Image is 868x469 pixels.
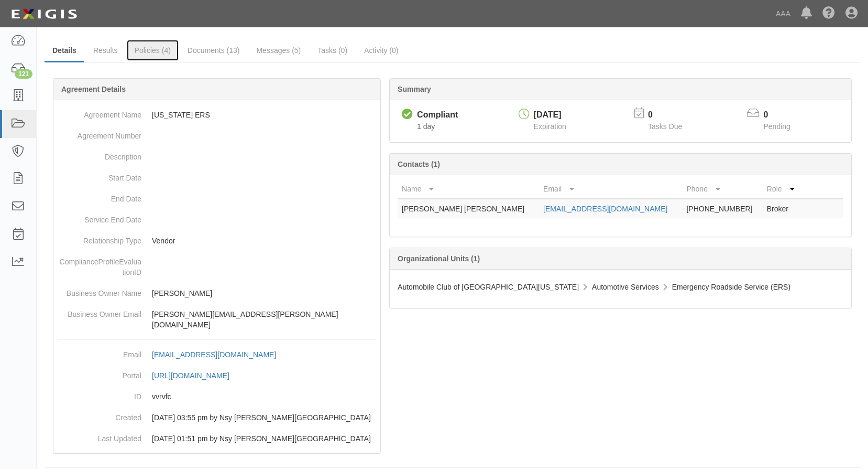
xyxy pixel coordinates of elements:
[58,365,141,381] dt: Portal
[398,199,539,218] td: [PERSON_NAME] [PERSON_NAME]
[398,254,480,263] b: Organizational Units (1)
[402,109,413,120] i: Compliant
[672,283,790,291] span: Emergency Roadside Service (ERS)
[763,179,801,199] th: Role
[592,283,659,291] span: Automotive Services
[398,179,539,199] th: Name
[58,407,141,423] dt: Created
[58,230,376,251] dd: Vendor
[58,146,141,162] dt: Description
[58,304,141,319] dt: Business Owner Email
[58,209,141,225] dt: Service End Date
[248,40,309,61] a: Messages (5)
[58,428,141,444] dt: Last Updated
[822,7,835,20] i: Help Center - Complianz
[85,40,126,61] a: Results
[152,350,288,359] a: [EMAIL_ADDRESS][DOMAIN_NAME]
[58,188,141,204] dt: End Date
[398,85,431,93] b: Summary
[152,371,241,380] a: [URL][DOMAIN_NAME]
[58,251,141,278] dt: ComplianceProfileEvaluationID
[648,122,682,131] span: Tasks Due
[764,122,790,131] span: Pending
[61,85,126,93] b: Agreement Details
[398,283,579,291] span: Automobile Club of [GEOGRAPHIC_DATA][US_STATE]
[534,109,566,121] div: [DATE]
[45,40,84,62] a: Details
[180,40,248,61] a: Documents (13)
[682,199,762,218] td: [PHONE_NUMBER]
[127,40,179,61] a: Policies (4)
[58,283,141,299] dt: Business Owner Name
[356,40,406,61] a: Activity (0)
[764,109,804,121] p: 0
[58,167,141,183] dt: Start Date
[58,125,141,141] dt: Agreement Number
[152,309,376,330] p: [PERSON_NAME][EMAIL_ADDRESS][PERSON_NAME][DOMAIN_NAME]
[539,179,682,199] th: Email
[58,104,376,125] dd: [US_STATE] ERS
[152,288,376,299] p: [PERSON_NAME]
[417,122,435,131] span: Since 09/15/2025
[58,386,376,407] dd: vvrvfc
[8,5,80,24] img: logo-5460c22ac91f19d4615b14bd174203de0afe785f0fc80cf4dbbc73dc1793850b.png
[58,230,141,246] dt: Relationship Type
[534,122,566,131] span: Expiration
[398,160,440,168] b: Contacts (1)
[771,3,796,24] a: AAA
[152,349,276,360] div: [EMAIL_ADDRESS][DOMAIN_NAME]
[58,344,141,360] dt: Email
[58,407,376,428] dd: [DATE] 03:55 pm by Nsy [PERSON_NAME][GEOGRAPHIC_DATA]
[417,109,458,121] div: Compliant
[763,199,801,218] td: Broker
[58,386,141,402] dt: ID
[15,69,32,79] div: 121
[682,179,762,199] th: Phone
[58,428,376,449] dd: [DATE] 01:51 pm by Nsy [PERSON_NAME][GEOGRAPHIC_DATA]
[543,205,667,213] a: [EMAIL_ADDRESS][DOMAIN_NAME]
[648,109,695,121] p: 0
[58,104,141,120] dt: Agreement Name
[310,40,355,61] a: Tasks (0)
